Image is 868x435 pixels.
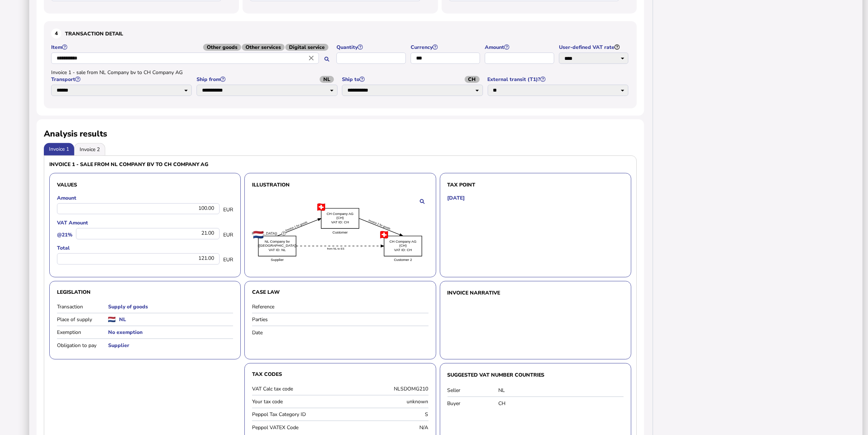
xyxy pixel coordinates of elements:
[44,21,637,108] section: Define the item, and answer additional questions
[74,143,105,155] li: Invoice 2
[265,239,290,243] text: NL Company bv
[336,44,407,51] label: Quantity
[57,253,220,265] div: 121.00
[57,219,233,226] label: VAT Amount
[223,206,233,213] span: EUR
[320,76,334,83] span: NL
[57,245,233,251] label: Total
[465,76,480,83] span: CH
[252,398,338,405] label: Your tax code
[252,289,428,296] h3: Case law
[223,256,233,263] span: EUR
[51,28,61,39] div: 4
[399,243,407,247] text: (CH)
[321,53,333,65] button: Search for an item by HS code or use natural language description
[51,44,333,51] label: Item
[448,371,624,380] h3: Suggested VAT number countries
[57,303,108,310] label: Transaction
[108,342,233,349] h5: Supplier
[252,385,338,392] label: VAT Calc tax code
[411,44,481,51] label: Currency
[332,230,348,234] text: Customer
[271,258,284,262] text: Supplier
[76,228,220,239] div: 21.00
[269,248,286,252] text: VAT ID: NL
[108,317,115,322] img: nl.png
[57,342,108,349] label: Obligation to pay
[331,220,349,224] text: VAT ID: CH
[448,400,499,407] label: Buyer
[197,76,338,83] label: Ship from
[499,387,624,394] div: NL
[336,216,344,220] text: (CH)
[57,316,108,323] label: Place of supply
[252,371,428,378] h3: Tax Codes
[44,128,107,139] h2: Analysis results
[448,289,624,297] h3: Invoice narrative
[342,76,484,83] label: Ship to
[394,258,412,262] text: Customer 2
[57,203,220,215] div: 100.00
[342,398,428,405] div: unknown
[240,231,277,236] text: ([GEOGRAPHIC_DATA])
[57,329,108,336] label: Exemption
[283,231,285,235] text: T
[394,248,412,252] text: VAT ID: CH
[285,44,328,51] span: Digital service
[252,424,338,431] label: Peppol VATEX Code
[57,289,233,296] h3: Legislation
[108,303,233,310] h5: Supply of goods
[448,181,624,189] h3: Tax point
[252,181,428,189] h3: Illustration
[488,76,629,83] label: External transit (T1)?
[307,54,315,62] i: Close
[327,247,344,250] textpath: from NL to ES
[368,219,391,230] textpath: Invoice 2 for goods
[342,411,428,418] div: S
[389,239,416,243] text: CH Company AG
[57,181,233,189] h3: Values
[448,387,499,394] label: Seller
[327,212,354,216] text: CH Company AG
[57,195,233,201] label: Amount
[203,44,241,51] span: Other goods
[49,161,338,168] h3: Invoice 1 - sale from NL Company bv to CH Company AG
[51,76,193,83] label: Transport
[51,69,183,76] span: Invoice 1 - sale from NL Company bv to CH Company AG
[108,329,233,336] h5: No exemption
[258,243,297,247] text: ([GEOGRAPHIC_DATA])
[119,316,126,323] h5: NL
[44,143,74,155] li: Invoice 1
[57,231,72,238] label: @21%
[252,329,303,336] label: Date
[559,44,629,51] label: User-defined VAT rate
[485,44,555,51] label: Amount
[252,303,303,310] label: Reference
[448,195,465,201] h5: [DATE]
[342,385,428,392] div: NLSDOMG210
[51,28,629,39] h3: Transaction detail
[285,220,308,232] textpath: Invoice 1 for goods
[223,231,233,238] span: EUR
[252,411,338,418] label: Peppol Tax Category ID
[499,400,624,407] div: CH
[342,424,428,431] div: N/A
[252,316,303,323] label: Parties
[242,44,285,51] span: Other services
